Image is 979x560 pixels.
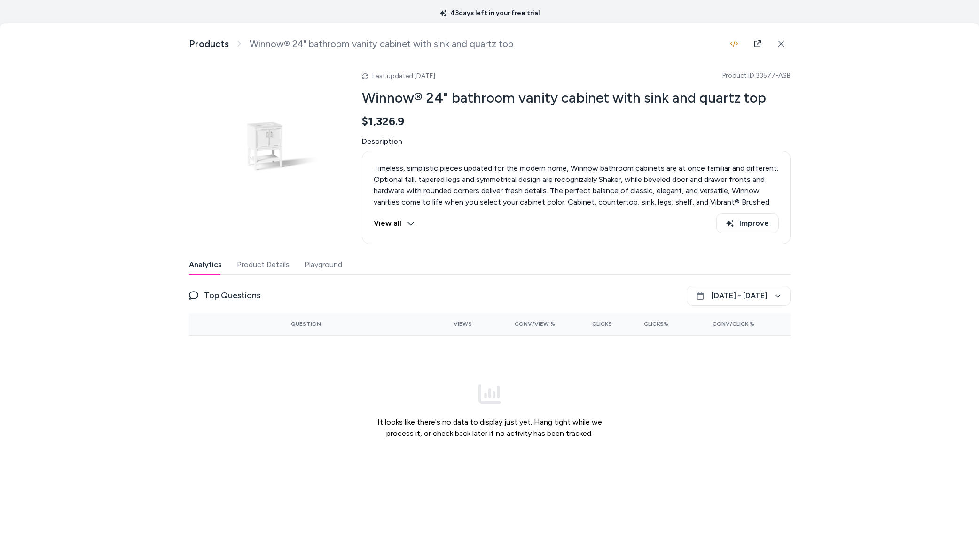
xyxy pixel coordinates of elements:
[644,320,668,328] span: Clicks%
[374,213,415,233] button: View all
[683,316,754,331] button: Conv/Click %
[189,255,222,274] button: Analytics
[713,320,754,328] span: Conv/Click %
[291,320,321,328] span: Question
[189,38,513,50] nav: breadcrumb
[722,71,791,80] span: Product ID: 33577-ASB
[372,72,435,80] span: Last updated [DATE]
[362,89,791,107] h2: Winnow® 24" bathroom vanity cabinet with sink and quartz top
[204,289,260,302] span: Top Questions
[305,255,342,274] button: Playground
[189,64,339,215] img: 33577-ASB-0_ISO_d2c0040742_rgb
[189,38,229,50] a: Products
[627,316,669,331] button: Clicks%
[369,343,610,479] div: It looks like there's no data to display just yet. Hang tight while we process it, or check back ...
[515,320,555,328] span: Conv/View %
[687,286,791,306] button: [DATE] - [DATE]
[237,255,290,274] button: Product Details
[487,316,555,331] button: Conv/View %
[454,320,472,328] span: Views
[592,320,612,328] span: Clicks
[362,114,404,128] span: $1,326.9
[431,316,472,331] button: Views
[291,316,321,331] button: Question
[716,213,779,233] button: Improve
[250,38,513,50] span: Winnow® 24" bathroom vanity cabinet with sink and quartz top
[570,316,612,331] button: Clicks
[362,136,791,147] span: Description
[374,163,779,230] p: Timeless, simplistic pieces updated for the modern home, Winnow bathroom cabinets are at once fam...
